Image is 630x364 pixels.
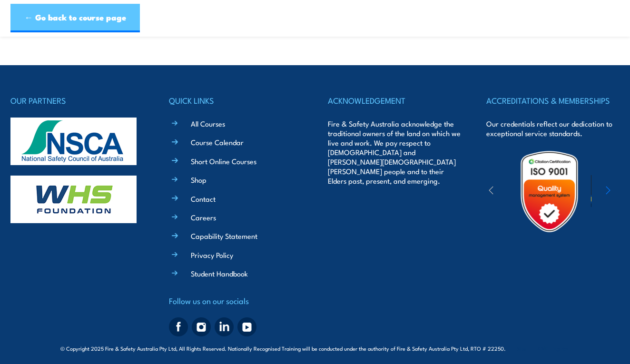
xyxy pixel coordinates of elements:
a: ← Go back to course page [10,4,140,32]
h4: Follow us on our socials [169,294,302,307]
a: KND Digital [537,343,570,353]
h4: OUR PARTNERS [10,94,144,107]
span: Site: [517,344,570,352]
h4: ACCREDITATIONS & MEMBERSHIPS [486,94,620,107]
p: Fire & Safety Australia acknowledge the traditional owners of the land on which we live and work.... [328,119,461,186]
img: whs-logo-footer [10,176,137,223]
a: Contact [191,194,216,204]
a: Shop [191,175,207,185]
h4: ACKNOWLEDGEMENT [328,94,461,107]
a: Short Online Courses [191,156,256,166]
p: Our credentials reflect our dedication to exceptional service standards. [486,119,620,138]
img: Untitled design (19) [508,150,591,233]
a: Student Handbook [191,268,248,278]
a: Capability Statement [191,231,257,241]
a: All Courses [191,118,225,128]
img: nsca-logo-footer [10,118,137,165]
a: Privacy Policy [191,250,233,260]
span: © Copyright 2025 Fire & Safety Australia Pty Ltd, All Rights Reserved. Nationally Recognised Trai... [60,344,570,353]
h4: QUICK LINKS [169,94,302,107]
a: Careers [191,212,216,222]
a: Course Calendar [191,137,244,147]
